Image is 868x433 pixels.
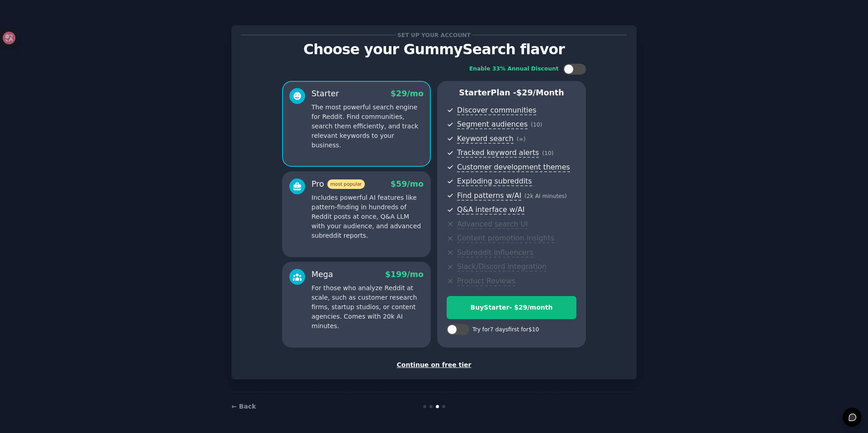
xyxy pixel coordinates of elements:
span: $ 59 /mo [391,179,424,188]
div: Enable 33% Annual Discount [469,65,559,73]
span: ( 10 ) [531,122,542,128]
span: Subreddit influencers [457,248,533,258]
span: Find patterns w/AI [457,191,521,201]
span: Segment audiences [457,120,528,129]
span: Advanced search UI [457,220,528,229]
span: Slack/Discord integration [457,262,547,272]
span: Q&A interface w/AI [457,205,524,215]
span: Tracked keyword alerts [457,148,539,158]
div: Starter [311,88,339,99]
a: ← Back [231,403,256,410]
span: most popular [327,179,365,189]
span: Product Reviews [457,277,515,286]
button: BuyStarter- $29/month [447,296,576,319]
span: Exploding subreddits [457,177,532,186]
span: Discover communities [457,106,536,115]
span: ( ∞ ) [517,136,526,142]
div: Continue on free tier [241,360,627,370]
span: $ 29 /mo [391,89,424,98]
p: Starter Plan - [447,87,576,99]
span: Keyword search [457,134,514,144]
p: Includes powerful AI features like pattern-finding in hundreds of Reddit posts at once, Q&A LLM w... [311,193,424,240]
p: Choose your GummySearch flavor [241,42,627,57]
div: Mega [311,269,333,280]
span: ( 10 ) [542,150,553,156]
span: Customer development themes [457,163,570,172]
div: Pro [311,179,365,190]
span: Set up your account [396,30,472,40]
div: Try for 7 days first for $10 [472,326,539,334]
span: $ 199 /mo [385,270,424,279]
p: For those who analyze Reddit at scale, such as customer research firms, startup studios, or conte... [311,283,424,331]
span: $ 29 /month [516,88,564,97]
span: ( 2k AI minutes ) [524,193,567,199]
div: Buy Starter - $ 29 /month [447,303,576,312]
p: The most powerful search engine for Reddit. Find communities, search them efficiently, and track ... [311,103,424,150]
span: Content promotion insights [457,234,554,243]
